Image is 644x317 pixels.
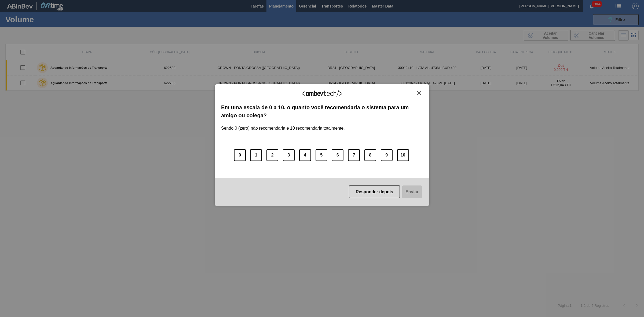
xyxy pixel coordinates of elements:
[416,91,423,95] button: Close
[316,149,327,161] button: 5
[332,149,343,161] button: 6
[234,149,246,161] button: 0
[397,149,409,161] button: 10
[302,90,342,97] img: Logo Ambevtech
[381,149,393,161] button: 9
[349,185,400,198] button: Responder depois
[283,149,295,161] button: 3
[266,149,278,161] button: 2
[221,103,423,120] label: Em uma escala de 0 a 10, o quanto você recomendaria o sistema para um amigo ou colega?
[364,149,376,161] button: 8
[250,149,262,161] button: 1
[417,91,421,95] img: Close
[348,149,360,161] button: 7
[299,149,311,161] button: 4
[221,119,345,131] label: Sendo 0 (zero) não recomendaria e 10 recomendaria totalmente.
